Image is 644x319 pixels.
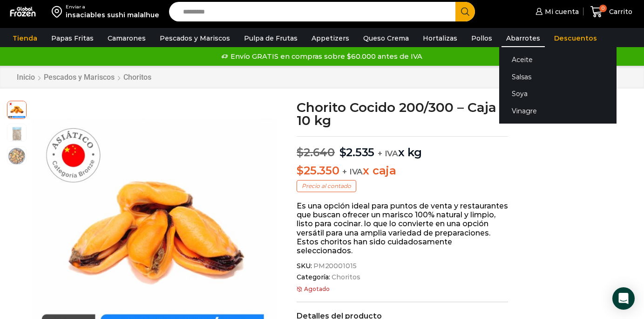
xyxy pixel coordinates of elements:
[339,146,346,159] span: $
[502,29,545,47] a: Abarrotes
[297,146,335,159] bdi: 2.640
[612,287,635,310] div: Open Intercom Messenger
[7,124,26,143] span: choritos-1
[123,73,152,82] a: Choritos
[297,101,508,127] h1: Chorito Cocido 200/300 – Caja 10 kg
[297,201,508,255] p: Es una opción ideal para puntos de venta y restaurantes que buscan ofrecer un marisco 100% natura...
[7,147,26,166] span: plato-chorito
[607,7,632,16] span: Carrito
[297,164,508,178] p: x caja
[342,167,363,176] span: + IVA
[588,1,635,23] a: 0 Carrito
[66,10,159,20] div: insaciables sushi malalhue
[7,100,26,118] span: choritos
[297,273,508,281] span: Categoría:
[239,29,302,47] a: Pulpa de Frutas
[467,29,497,47] a: Pollos
[499,85,617,103] a: Soya
[297,164,304,177] span: $
[418,29,462,47] a: Hortalizas
[533,2,579,21] a: Mi cuenta
[330,273,360,281] a: Choritos
[16,73,152,82] nav: Breadcrumb
[312,262,357,270] span: PM20001015
[297,136,508,159] p: x kg
[359,29,414,47] a: Queso Crema
[549,29,602,47] a: Descuentos
[43,73,115,82] a: Pescados y Mariscos
[297,146,304,159] span: $
[499,68,617,85] a: Salsas
[297,286,508,292] p: Agotado
[297,180,356,192] p: Precio al contado
[297,262,508,270] span: SKU:
[499,103,617,120] a: Vinagre
[297,164,339,177] bdi: 25.350
[307,29,354,47] a: Appetizers
[455,2,475,21] button: Search button
[103,29,150,47] a: Camarones
[599,5,607,12] span: 0
[499,51,617,68] a: Aceite
[16,73,35,82] a: Inicio
[542,7,579,16] span: Mi cuenta
[52,4,66,20] img: address-field-icon.svg
[8,29,42,47] a: Tienda
[378,149,398,158] span: + IVA
[47,29,98,47] a: Papas Fritas
[66,4,159,10] div: Enviar a
[339,146,375,159] bdi: 2.535
[155,29,235,47] a: Pescados y Mariscos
